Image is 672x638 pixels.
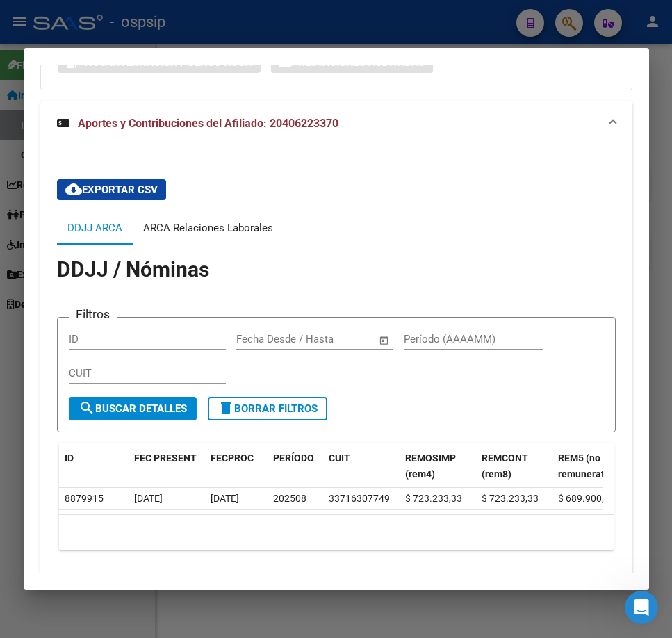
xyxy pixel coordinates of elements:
button: Exportar CSV [57,179,166,200]
span: REMCONT (rem8) [482,452,528,480]
datatable-header-cell: FEC PRESENT [129,443,205,489]
button: Open calendar [376,332,392,348]
span: FEC PRESENT [134,452,197,464]
span: Buscar Detalles [79,402,187,415]
h3: Filtros [69,306,117,322]
span: ID [65,452,74,464]
datatable-header-cell: REMCONT (rem8) [476,443,552,489]
mat-icon: cloud_download [65,181,82,197]
div: 33716307749 [329,491,390,507]
datatable-header-cell: REM5 (no remunerativa) [552,443,629,489]
span: CUIT [329,452,350,464]
span: Borrar Filtros [218,402,318,415]
div: DDJJ ARCA [67,220,122,236]
datatable-header-cell: PERÍODO [268,443,323,489]
button: Buscar Detalles [69,397,197,420]
div: Aportes y Contribuciones del Afiliado: 20406223370 [40,146,632,582]
div: ARCA Relaciones Laborales [143,220,273,236]
datatable-header-cell: ID [59,443,129,489]
span: FECPROC [211,452,254,464]
span: PERÍODO [273,452,314,464]
input: Fecha inicio [236,333,293,345]
iframe: Intercom live chat [625,591,658,624]
span: REMOSIMP (rem4) [405,452,456,480]
mat-icon: search [79,400,95,416]
span: 8879915 [65,493,104,504]
span: [DATE] [134,493,163,504]
span: 202508 [273,493,306,504]
span: DDJJ / Nóminas [57,257,209,281]
span: [DATE] [211,493,239,504]
datatable-header-cell: CUIT [323,443,400,489]
span: $ 723.233,33 [405,493,462,504]
span: Aportes y Contribuciones del Afiliado: 20406223370 [78,117,338,130]
span: REM5 (no remunerativa) [558,452,621,480]
mat-expansion-panel-header: Aportes y Contribuciones del Afiliado: 20406223370 [40,101,632,146]
input: Fecha fin [305,333,372,345]
span: $ 723.233,33 [482,493,539,504]
mat-icon: delete [218,400,234,416]
span: Exportar CSV [65,183,158,196]
button: Borrar Filtros [208,397,327,420]
span: $ 689.900,00 [558,493,615,504]
datatable-header-cell: REMOSIMP (rem4) [400,443,476,489]
datatable-header-cell: FECPROC [205,443,268,489]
